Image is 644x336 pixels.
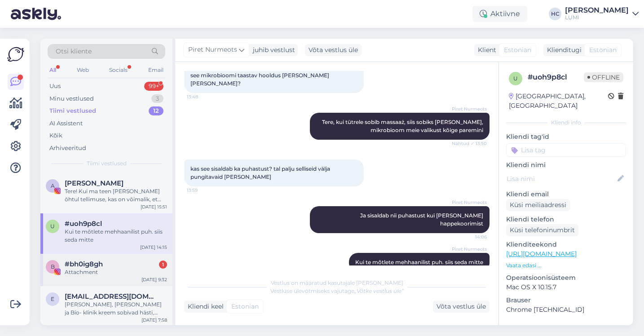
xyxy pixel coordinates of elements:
[50,223,55,230] span: u
[506,143,626,157] input: Lisa tag
[452,106,487,112] span: Piret Nurmeots
[506,305,626,314] p: Chrome [TECHNICAL_ID]
[506,160,626,170] p: Kliendi nimi
[565,14,629,21] div: LUMI
[184,302,224,311] div: Kliendi keel
[65,260,103,268] span: #bh0ig8gh
[506,240,626,249] p: Klienditeekond
[51,182,55,189] span: A
[433,301,490,313] div: Võta vestlus üle
[187,187,221,194] span: 13:59
[65,187,167,203] div: Tere! Kui ma teen [PERSON_NAME] õhtul tellimuse, kas on võimalik, et see jõuab enne järgmise näda...
[65,220,102,228] span: #uoh9p8cl
[270,287,404,294] span: Vestluse ülevõtmiseks vajutage
[360,212,485,227] span: Ja sisaldab nii puhastust kui [PERSON_NAME] happekoorimist
[49,106,96,115] div: Tiimi vestlused
[543,45,582,55] div: Klienditugi
[507,174,616,184] input: Lisa nimi
[506,119,626,127] div: Kliendi info
[506,199,570,211] div: Küsi meiliaadressi
[188,45,237,55] span: Piret Nurmeots
[584,72,623,82] span: Offline
[51,296,54,302] span: e
[565,7,629,14] div: [PERSON_NAME]
[354,287,404,294] i: „Võtke vestlus üle”
[506,224,578,236] div: Küsi telefoninumbrit
[549,8,561,20] div: HC
[65,301,167,317] div: [PERSON_NAME], [PERSON_NAME] ja Bio- klinik kreem sobivad hästi, sinna rutiini võib veel lisada N...
[472,6,527,22] div: Aktiivne
[231,302,259,311] span: Estonian
[56,47,92,56] span: Otsi kliente
[453,234,487,240] span: 14:06
[506,273,626,283] p: Operatsioonisüsteem
[75,64,91,76] div: Web
[65,268,167,276] div: Attachment
[506,190,626,199] p: Kliendi email
[528,72,584,83] div: # uoh9p8cl
[65,179,124,187] span: Annika Strandmann
[452,140,487,147] span: Nähtud ✓ 13:50
[65,292,158,301] span: eks.karolin@gmail.com
[506,296,626,305] p: Brauser
[141,276,167,283] div: [DATE] 9:32
[149,106,163,115] div: 12
[506,132,626,141] p: Kliendi tag'id
[87,159,127,168] span: Tiimi vestlused
[305,44,362,56] div: Võta vestlus üle
[452,246,487,252] span: Piret Nurmeots
[49,82,61,91] div: Uus
[141,203,167,210] div: [DATE] 15:51
[140,244,167,251] div: [DATE] 14:15
[271,279,403,286] span: Vestlus on määratud kasutajale [PERSON_NAME]
[49,144,86,153] div: Arhiveeritud
[107,64,129,76] div: Socials
[190,165,331,180] span: kas see sisaldab ka puhastust? tal palju selliseid välja pungitavaid [PERSON_NAME]
[322,119,485,133] span: Tere, kui tütrele sobib massaaż, siis sobiks [PERSON_NAME], mikrobioom meie valikust kõige paremini
[49,119,83,128] div: AI Assistent
[355,259,483,265] span: Kui te mõtlete mehhaanilist puh. siis seda mitte
[49,94,94,103] div: Minu vestlused
[159,261,167,269] div: 1
[589,45,617,55] span: Estonian
[452,199,487,206] span: Piret Nurmeots
[51,263,55,270] span: b
[506,283,626,292] p: Mac OS X 10.15.7
[513,75,518,82] span: u
[474,45,496,55] div: Klient
[151,94,163,103] div: 3
[144,82,163,91] div: 99+
[49,131,62,140] div: Kõik
[48,64,58,76] div: All
[146,64,165,76] div: Email
[506,250,577,258] a: [URL][DOMAIN_NAME]
[187,93,221,100] span: 13:48
[506,261,626,270] p: Vaata edasi ...
[506,215,626,224] p: Kliendi telefon
[506,323,626,332] div: [PERSON_NAME]
[65,228,167,244] div: Kui te mõtlete mehhaanilist puh. siis seda mitte
[7,46,24,63] img: Askly Logo
[141,317,167,323] div: [DATE] 7:58
[565,7,639,21] a: [PERSON_NAME]LUMI
[504,45,531,55] span: Estonian
[249,45,295,55] div: juhib vestlust
[509,92,608,111] div: [GEOGRAPHIC_DATA], [GEOGRAPHIC_DATA]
